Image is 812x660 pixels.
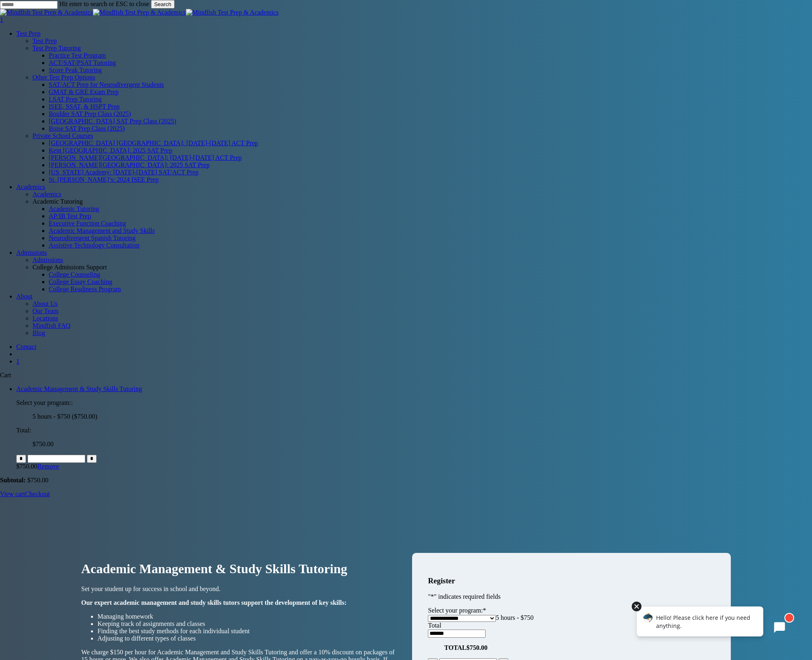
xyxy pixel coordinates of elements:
[32,300,812,307] a: About Us
[16,343,37,350] a: Contact
[27,477,48,484] bdi: 750.00
[25,490,50,497] a: Checkout
[32,441,812,448] p: $750.00
[49,234,136,241] a: Neurodivergent Spanish Tutoring
[49,125,125,132] span: Boise SAT Prep Class (2025)
[628,600,801,649] iframe: Chatbot
[81,599,347,606] strong: Our expert academic management and study skills tutors support the development of key skills:
[49,147,172,154] a: Kent [GEOGRAPHIC_DATA]: 2025 SAT Prep
[97,635,400,642] li: Adjusting to different types of classes
[49,286,121,292] a: College Readiness Program
[444,644,715,651] p: Total
[93,9,186,16] img: Mindfish Test Prep & Academics
[32,132,93,139] a: Private School Courses
[32,256,812,264] a: Admissions
[49,242,139,249] span: Assistive Technology Consultation
[97,613,400,620] li: Managing homework
[49,161,209,168] a: [PERSON_NAME][GEOGRAPHIC_DATA]: 2025 SAT Prep
[186,9,279,16] img: Mindfish Test Prep & Academics
[49,88,119,95] a: GMAT & GRE Exam Prep
[32,329,812,337] a: Blog
[16,463,37,470] bdi: 750.00
[16,30,41,37] a: Test Prep
[32,264,107,271] span: College Admissions Support
[16,463,19,470] span: $
[32,322,71,329] span: Mindfish FAQ
[49,205,99,212] a: Academic Tutoring
[49,103,120,110] a: ISEE, SSAT, & HSPT Prep
[81,585,400,593] p: Set your student up for success in school and beyond.
[49,52,106,59] a: Practice Test Program
[32,322,812,329] a: Mindfish FAQ
[97,620,400,628] li: Keeping track of assignments and classes
[32,413,812,420] p: 5 hours - $750 ($750.00)
[16,249,47,256] a: Admissions
[37,463,59,470] a: Remove Academic Management & Study Skills Tutoring from cart
[49,81,164,88] a: SAT/ACT Prep for Neurodivergent Students
[32,256,63,263] span: Admissions
[466,644,488,651] span: $750.00
[59,0,149,7] span: Hit enter to search or ESC to close
[49,271,100,278] a: College Counseling
[32,45,81,52] span: Test Prep Tutoring
[28,455,85,463] input: Product quantity
[32,307,58,314] span: Our Team
[428,576,715,585] h3: Register
[27,477,30,484] span: $
[496,614,533,621] span: 5 hours - $750
[32,329,45,336] span: Blog
[49,227,155,234] a: Academic Management and Study Skills
[49,118,176,125] a: [GEOGRAPHIC_DATA] SAT Prep Class (2025)
[49,169,199,176] a: [US_STATE] Academy: [DATE]-[DATE] SAT/ACT Prep
[49,140,258,146] a: [GEOGRAPHIC_DATA] [GEOGRAPHIC_DATA]: [DATE]-[DATE] ACT Prep
[428,607,486,614] label: Select your program:
[49,67,102,73] a: Score Peak Tutoring
[16,358,19,365] span: 1
[49,96,101,103] a: LSAT Prep Tutoring
[16,293,32,300] a: About
[428,593,715,600] p: " " indicates required fields
[428,622,441,629] label: Total
[49,110,131,117] a: Boulder SAT Prep Class (2025)
[49,59,116,66] span: ACT/SAT/PSAT Tutoring
[49,154,242,161] a: [PERSON_NAME][GEOGRAPHIC_DATA]: [DATE]-[DATE] ACT Prep
[32,37,57,44] span: Test Prep
[16,427,812,434] dt: Total:
[32,74,95,81] a: Other Test Prep Options
[49,213,91,219] a: AP/IB Test Prep
[16,358,812,365] a: Cart
[32,198,83,205] span: Academic Tutoring
[49,278,112,285] a: College Essay Coaching
[32,300,58,307] span: About Us
[97,628,400,635] li: Finding the best study methods for each individual student
[49,176,159,183] a: St. [PERSON_NAME]’s: 2024 ISEE Prep
[49,220,126,227] a: Executive Function Coaching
